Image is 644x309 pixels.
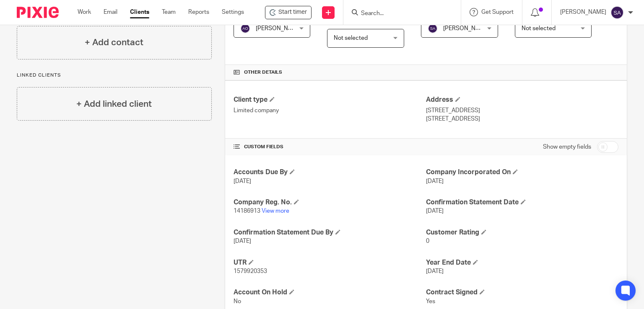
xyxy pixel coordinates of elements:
h4: Customer Rating [426,228,618,237]
p: Limited company [234,106,426,115]
h4: Confirmation Statement Due By [234,228,426,237]
span: Not selected [334,35,368,41]
span: No [234,299,241,304]
h4: Company Reg. No. [234,198,426,207]
a: View more [262,208,289,214]
p: Linked clients [17,72,212,79]
h4: Account On Hold [234,288,426,297]
label: Show empty fields [543,143,591,151]
span: 14186913 [234,208,260,214]
span: Not selected [522,26,556,31]
h4: CUSTOM FIELDS [234,144,426,150]
span: [DATE] [426,208,444,214]
span: [PERSON_NAME] [256,26,302,31]
span: [DATE] [426,268,444,274]
p: [STREET_ADDRESS] [426,115,618,123]
input: Search [360,10,436,18]
span: Other details [244,69,282,76]
span: Yes [426,299,435,304]
span: [PERSON_NAME] [443,26,489,31]
img: svg%3E [610,6,624,19]
p: [PERSON_NAME] [560,8,606,16]
span: [DATE] [426,178,444,184]
span: [DATE] [234,238,251,244]
a: Reports [188,8,209,16]
p: [STREET_ADDRESS] [426,106,618,115]
span: Get Support [481,9,514,15]
span: [DATE] [234,178,251,184]
h4: UTR [234,258,426,267]
span: 0 [426,238,429,244]
h4: Client type [234,95,426,104]
img: Pixie [17,7,59,18]
h4: Year End Date [426,258,618,267]
a: Settings [222,8,244,16]
a: Work [78,8,91,16]
h4: Contract Signed [426,288,618,297]
span: 1579920353 [234,268,267,274]
a: Clients [130,8,149,16]
h4: Accounts Due By [234,168,426,177]
h4: + Add linked client [76,98,152,111]
h4: Address [426,95,618,104]
h4: + Add contact [85,36,143,49]
div: Victoria Ralph Ltd [265,6,312,19]
h4: Confirmation Statement Date [426,198,618,207]
h4: Company Incorporated On [426,168,618,177]
img: svg%3E [240,23,250,33]
img: svg%3E [428,23,438,33]
span: Start timer [278,8,307,17]
a: Team [162,8,176,16]
a: Email [104,8,117,16]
